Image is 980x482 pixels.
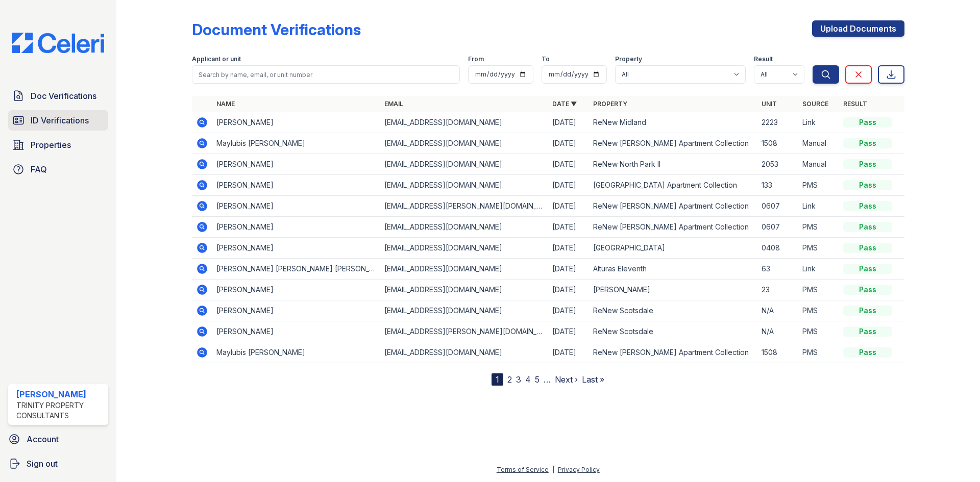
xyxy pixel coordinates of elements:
td: [DATE] [548,259,589,280]
div: Pass [843,306,892,316]
div: Document Verifications [192,20,361,39]
div: Pass [843,326,892,337]
td: [GEOGRAPHIC_DATA] Apartment Collection [589,175,757,196]
td: 0607 [757,217,798,238]
td: PMS [798,321,839,342]
a: Last » [582,374,604,385]
img: CE_Logo_Blue-a8612792a0a2168367f1c8372b55b34899dd931a85d93a1a3d3e32e68fde9ad4.png [4,33,112,53]
td: 0607 [757,196,798,217]
label: Applicant or unit [192,55,241,63]
td: [PERSON_NAME] [212,175,380,196]
label: Property [615,55,642,63]
div: Pass [843,138,892,148]
a: ID Verifications [8,110,108,131]
td: 133 [757,175,798,196]
div: Pass [843,222,892,232]
span: Properties [31,139,71,151]
a: Name [216,100,235,108]
td: 23 [757,280,798,300]
a: Doc Verifications [8,86,108,106]
td: ReNew [PERSON_NAME] Apartment Collection [589,217,757,238]
td: [GEOGRAPHIC_DATA] [589,238,757,259]
div: 1 [492,373,503,386]
td: [DATE] [548,342,589,363]
td: [PERSON_NAME] [212,300,380,321]
td: 63 [757,259,798,280]
td: Link [798,196,839,217]
td: ReNew Scotsdale [589,300,757,321]
div: Pass [843,347,892,358]
td: ReNew [PERSON_NAME] Apartment Collection [589,342,757,363]
a: Account [4,429,112,449]
td: [DATE] [548,112,589,133]
div: Pass [843,264,892,274]
td: ReNew Scotsdale [589,321,757,342]
span: ID Verifications [31,114,89,126]
td: [PERSON_NAME] [212,280,380,300]
a: Unit [762,100,777,108]
td: [PERSON_NAME] [212,196,380,217]
td: PMS [798,280,839,300]
td: [EMAIL_ADDRESS][DOMAIN_NAME] [380,342,548,363]
td: [PERSON_NAME] [212,154,380,175]
td: [EMAIL_ADDRESS][DOMAIN_NAME] [380,112,548,133]
span: Doc Verifications [31,90,96,102]
td: Link [798,112,839,133]
span: … [544,373,551,386]
td: PMS [798,175,839,196]
td: 1508 [757,342,798,363]
label: To [542,55,550,63]
td: [EMAIL_ADDRESS][DOMAIN_NAME] [380,280,548,300]
a: 5 [535,374,540,385]
td: [PERSON_NAME] [PERSON_NAME] [PERSON_NAME] [212,259,380,280]
td: [EMAIL_ADDRESS][DOMAIN_NAME] [380,154,548,175]
td: PMS [798,342,839,363]
a: FAQ [8,159,108,180]
td: [EMAIL_ADDRESS][PERSON_NAME][DOMAIN_NAME] [380,321,548,342]
td: N/A [757,300,798,321]
div: [PERSON_NAME] [16,388,104,400]
a: Date ▼ [552,100,577,108]
div: Pass [843,159,892,169]
a: Next › [555,374,578,385]
td: [DATE] [548,154,589,175]
a: 2 [507,374,512,385]
a: 3 [516,374,521,385]
td: [PERSON_NAME] [212,321,380,342]
td: N/A [757,321,798,342]
div: Pass [843,285,892,295]
td: 1508 [757,133,798,154]
td: Link [798,259,839,280]
div: | [552,466,554,473]
span: Sign out [27,458,58,470]
a: Terms of Service [497,466,549,473]
td: [EMAIL_ADDRESS][DOMAIN_NAME] [380,300,548,321]
td: ReNew [PERSON_NAME] Apartment Collection [589,196,757,217]
div: Pass [843,180,892,190]
td: [PERSON_NAME] [212,217,380,238]
td: PMS [798,300,839,321]
label: From [468,55,484,63]
td: [EMAIL_ADDRESS][DOMAIN_NAME] [380,238,548,259]
span: FAQ [31,163,47,175]
td: [PERSON_NAME] [589,280,757,300]
td: ReNew North Park II [589,154,757,175]
a: Sign out [4,453,112,474]
td: [EMAIL_ADDRESS][PERSON_NAME][DOMAIN_NAME] [380,196,548,217]
span: Account [27,433,59,445]
div: Trinity Property Consultants [16,400,104,421]
a: 4 [525,374,531,385]
a: Email [384,100,403,108]
td: [DATE] [548,238,589,259]
td: [EMAIL_ADDRESS][DOMAIN_NAME] [380,217,548,238]
td: 2053 [757,154,798,175]
td: Manual [798,154,839,175]
a: Result [843,100,867,108]
td: [DATE] [548,133,589,154]
td: [PERSON_NAME] [212,238,380,259]
td: [DATE] [548,280,589,300]
td: 2223 [757,112,798,133]
div: Pass [843,201,892,211]
td: [DATE] [548,175,589,196]
td: [DATE] [548,217,589,238]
